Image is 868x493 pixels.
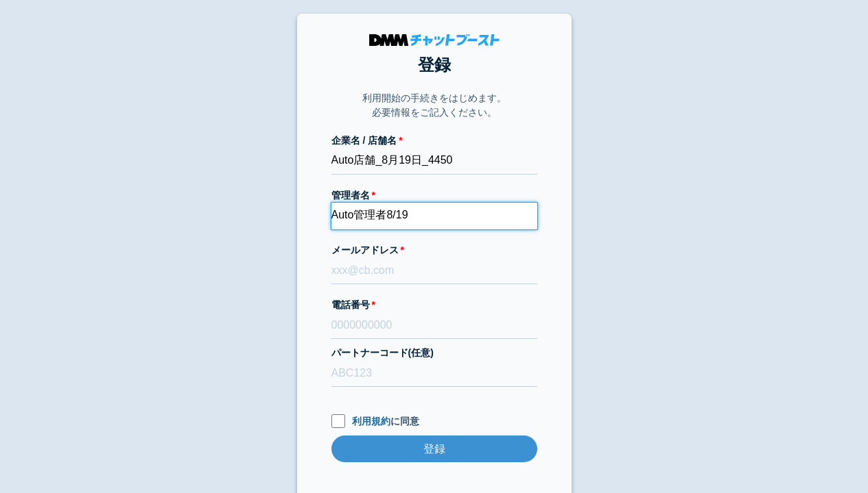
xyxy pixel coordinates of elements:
p: 利用開始の手続きをはじめます。 必要情報をご記入ください。 [362,91,506,120]
h1: 登録 [331,53,537,77]
input: xxx@cb.com [331,257,537,284]
input: ABC123 [331,360,537,387]
a: 利用規約 [352,416,390,427]
input: 利用規約に同意 [331,414,345,428]
label: に同意 [331,414,537,429]
label: 電話番号 [331,298,537,312]
input: 登録 [331,435,537,462]
label: 企業名 / 店舗名 [331,134,537,148]
label: 管理者名 [331,188,537,203]
input: 会話 太郎 [331,203,537,229]
label: メールアドレス [331,243,537,257]
label: パートナーコード(任意) [331,346,537,360]
img: DMMチャットブースト [369,34,500,46]
input: 株式会社チャットブースト [331,148,537,175]
input: 0000000000 [331,312,537,339]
